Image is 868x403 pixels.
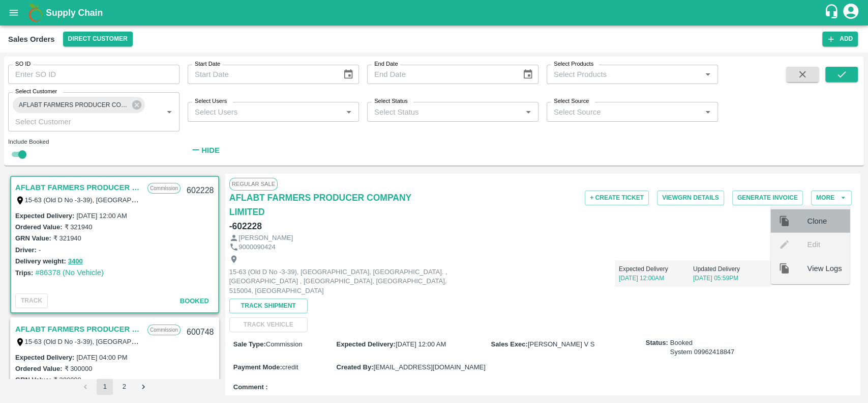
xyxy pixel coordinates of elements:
[370,105,519,118] input: Select Status
[8,137,179,146] div: Include Booked
[528,340,594,348] span: [PERSON_NAME] V S
[116,379,132,395] button: Go to page 2
[233,383,268,392] label: Comment :
[15,181,142,194] a: AFLABT FARMERS PRODUCER COMPANY LIMITED
[147,325,181,335] p: Commission
[491,340,528,348] label: Sales Exec :
[15,354,74,361] label: Expected Delivery :
[842,2,860,23] div: account of current user
[76,379,153,395] nav: pagination navigation
[15,365,62,372] label: Ordered Value:
[373,363,485,371] span: [EMAIL_ADDRESS][DOMAIN_NAME]
[76,212,127,220] label: [DATE] 12:00 AM
[646,338,668,348] label: Status:
[619,264,693,274] p: Expected Delivery
[229,191,438,219] h6: AFLABT FARMERS PRODUCER COMPANY LIMITED
[46,6,824,20] a: Supply Chain
[336,363,373,371] label: Created By :
[238,233,293,243] p: [PERSON_NAME]
[188,142,222,159] button: Hide
[342,105,355,119] button: Open
[181,179,220,203] div: 602228
[336,340,395,348] label: Expected Delivery :
[15,234,51,242] label: GRN Value:
[53,234,81,242] label: ₹ 321940
[15,223,62,231] label: Ordered Value:
[670,347,735,357] div: System 09962418847
[64,365,92,372] label: ₹ 300000
[163,105,176,119] button: Open
[195,97,227,105] label: Select Users
[811,191,852,205] button: More
[201,146,219,154] strong: Hide
[188,65,335,84] input: Start Date
[807,262,842,274] span: View Logs
[15,257,66,265] label: Delivery weight:
[64,223,92,231] label: ₹ 321940
[229,267,458,296] p: 15-63 (Old D No -3-39), [GEOGRAPHIC_DATA], [GEOGRAPHIC_DATA]. , [GEOGRAPHIC_DATA] , [GEOGRAPHIC_D...
[518,65,537,84] button: Choose date
[2,1,25,24] button: open drawer
[550,105,698,118] input: Select Source
[701,68,714,81] button: Open
[807,216,842,227] span: Clone
[670,338,735,357] span: Booked
[770,256,850,280] div: View Logs
[238,243,275,252] p: 9000090424
[39,246,41,254] label: -
[550,68,698,81] input: Select Products
[15,88,57,96] label: Select Customer
[585,191,649,205] button: + Create Ticket
[701,105,714,119] button: Open
[8,65,179,84] input: Enter SO ID
[693,274,767,283] p: [DATE] 05:59PM
[135,379,152,395] button: Go to next page
[396,340,446,348] span: [DATE] 12:00 AM
[619,274,693,283] p: [DATE] 12:00AM
[13,100,134,111] span: AFLABT FARMERS PRODUCER COMPANY LIMITED
[147,183,181,194] p: Commission
[11,115,146,128] input: Select Customer
[554,97,589,105] label: Select Source
[180,297,209,305] span: Booked
[181,320,220,344] div: 600748
[15,246,37,254] label: Driver:
[554,60,593,68] label: Select Products
[35,268,104,277] a: #86378 (No Vehicle)
[191,105,339,118] input: Select Users
[732,191,803,205] button: Generate Invoice
[25,3,46,23] img: logo
[233,363,282,371] label: Payment Mode :
[13,97,145,113] div: AFLABT FARMERS PRODUCER COMPANY LIMITED
[8,33,55,46] div: Sales Orders
[233,340,266,348] label: Sale Type :
[657,191,724,205] button: ViewGRN Details
[229,299,308,313] button: Track Shipment
[15,376,51,384] label: GRN Value:
[68,256,83,267] button: 3400
[824,4,842,22] div: customer-support
[693,264,767,274] p: Updated Delivery
[53,376,81,384] label: ₹ 300000
[25,196,559,204] label: 15-63 (Old D No -3-39), [GEOGRAPHIC_DATA], [GEOGRAPHIC_DATA]. , [GEOGRAPHIC_DATA] , [GEOGRAPHIC_D...
[522,105,535,119] button: Open
[229,178,278,190] span: Regular Sale
[63,32,133,46] button: Select DC
[374,97,408,105] label: Select Status
[25,337,559,345] label: 15-63 (Old D No -3-39), [GEOGRAPHIC_DATA], [GEOGRAPHIC_DATA]. , [GEOGRAPHIC_DATA] , [GEOGRAPHIC_D...
[229,219,262,233] h6: - 602228
[46,8,103,18] b: Supply Chain
[15,323,142,336] a: AFLABT FARMERS PRODUCER COMPANY LIMITED
[15,212,74,220] label: Expected Delivery :
[195,60,220,68] label: Start Date
[282,363,298,371] span: credit
[15,60,31,68] label: SO ID
[15,269,33,277] label: Trips:
[339,65,358,84] button: Choose date
[822,32,858,46] button: Add
[374,60,398,68] label: End Date
[770,209,850,233] div: Clone
[97,379,113,395] button: page 1
[266,340,303,348] span: Commission
[76,354,127,361] label: [DATE] 04:00 PM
